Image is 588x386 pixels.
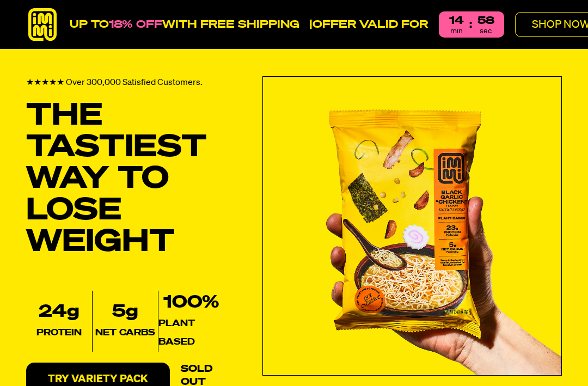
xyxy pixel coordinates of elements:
[262,76,562,376] div: Carousel slides
[39,303,79,321] span: 24g
[70,18,428,31] p: WITH FREE SHIPPING |
[158,315,224,352] h3: PLANT BASED
[263,77,561,375] img: Hand holding a vibrant yellow packet of plant-based black garlic ramen noodles.
[262,76,562,376] div: Slide 1
[109,19,162,30] span: 18% OFF
[450,27,463,35] p: min
[163,294,219,311] span: 100%
[26,76,203,89] p: ★★★★★ Over 300,000 Satisfied Customers.
[112,303,138,321] span: 5g
[48,373,148,384] p: TRY VARIETY PACK
[36,324,82,342] h3: PROTEIN
[26,100,224,258] h1: THE TASTIEST WAY TO LOSE WEIGHT
[313,19,428,30] strong: OFFER VALID FOR
[95,324,155,342] h3: NET CARBS
[449,15,464,26] span: 14
[70,19,109,30] span: UP TO
[480,27,492,35] p: sec
[469,19,472,30] p: :
[477,15,494,26] span: 58
[26,8,59,41] img: immi-logo.svg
